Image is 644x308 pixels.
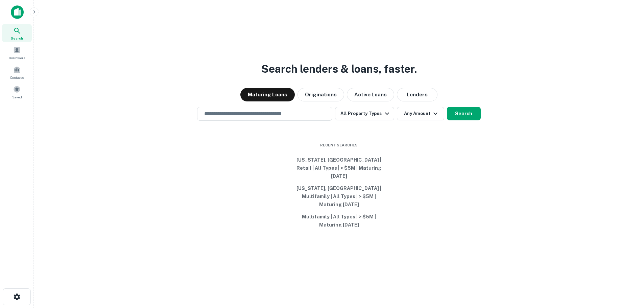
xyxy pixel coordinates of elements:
[12,94,22,100] span: Saved
[240,88,295,101] button: Maturing Loans
[288,182,390,211] button: [US_STATE], [GEOGRAPHIC_DATA] | Multifamily | All Types | > $5M | Maturing [DATE]
[288,154,390,182] button: [US_STATE], [GEOGRAPHIC_DATA] | Retail | All Types | > $5M | Maturing [DATE]
[11,5,24,19] img: capitalize-icon.png
[610,254,644,286] iframe: Chat Widget
[447,107,481,120] button: Search
[9,55,25,61] span: Borrowers
[297,88,344,101] button: Originations
[288,142,390,148] span: Recent Searches
[347,88,394,101] button: Active Loans
[335,107,394,120] button: All Property Types
[261,61,417,77] h3: Search lenders & loans, faster.
[11,35,23,41] span: Search
[288,211,390,231] button: Multifamily | All Types | > $5M | Maturing [DATE]
[2,44,32,62] a: Borrowers
[2,63,32,81] a: Contacts
[10,75,24,80] span: Contacts
[397,107,444,120] button: Any Amount
[397,88,437,101] button: Lenders
[2,83,32,101] a: Saved
[2,24,32,42] a: Search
